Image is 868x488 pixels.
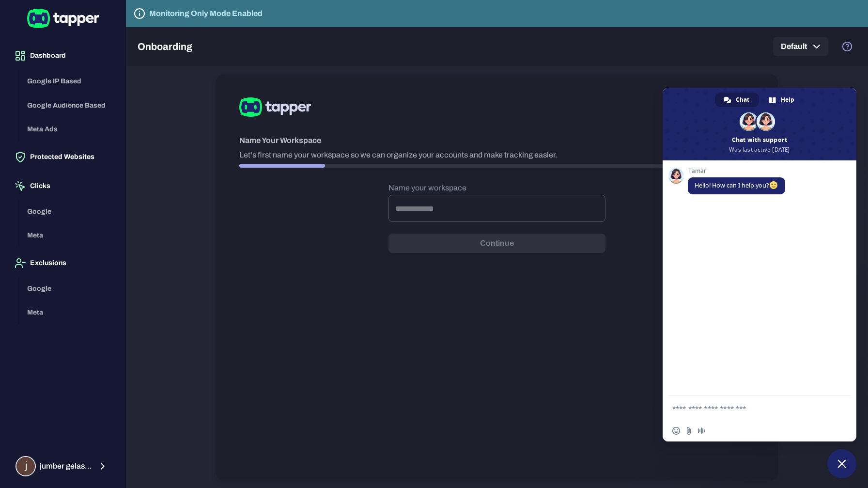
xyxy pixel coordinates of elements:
[685,427,693,435] span: Send a file
[781,93,794,107] span: Help
[239,150,558,160] p: Let's first name your workspace so we can organize your accounts and make tracking easier.
[695,181,778,189] span: Hello! How can I help you?
[149,8,263,19] h6: Monitoring Only Mode Enabled
[672,404,825,413] textarea: Compose your message...
[239,135,755,146] h6: Name Your Workspace
[773,37,828,56] button: Default
[697,427,705,435] span: Audio message
[827,449,856,478] div: Close chat
[8,51,118,59] a: Dashboard
[688,168,785,174] span: Tamar
[134,8,145,19] svg: Tapper is not blocking any fraudulent activity for this domain
[760,93,804,107] div: Help
[715,93,759,107] div: Chat
[8,42,118,69] button: Dashboard
[8,173,118,200] button: Clicks
[40,461,92,471] span: jumber gelashvili
[8,258,118,267] a: Exclusions
[8,143,118,171] button: Protected Websites
[16,457,35,475] img: jumber gelashvili
[8,152,118,160] a: Protected Websites
[388,183,605,193] p: Name your workspace
[8,452,118,480] button: jumber gelashvilijumber gelashvili
[672,427,680,435] span: Insert an emoji
[736,93,749,107] span: Chat
[8,250,118,277] button: Exclusions
[8,181,118,189] a: Clicks
[138,41,192,52] h5: Onboarding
